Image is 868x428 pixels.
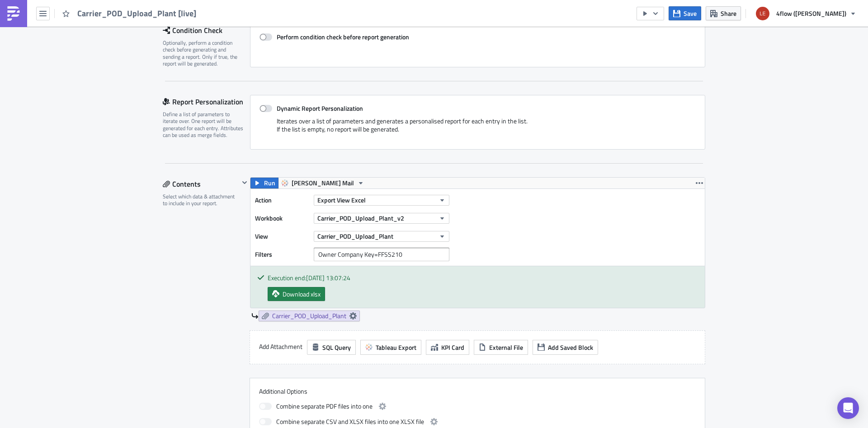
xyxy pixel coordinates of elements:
button: Carrier_POD_Upload_Plant_v2 [314,213,449,224]
span: Run [264,178,275,188]
button: Tableau Export [360,340,421,355]
div: Report Personalization [163,95,250,108]
a: Carrier_POD_Upload_Plant [259,310,360,321]
label: Additional Options [259,387,696,395]
button: External File [474,340,528,355]
span: Share [721,9,736,18]
label: Filters [255,248,309,261]
button: Export View Excel [314,195,449,206]
label: View [255,230,309,243]
button: 4flow ([PERSON_NAME]) [750,4,861,24]
span: Carrier_POD_Upload_Plant [272,312,346,320]
a: Download xlsx [268,287,325,301]
span: SQL Query [322,343,351,352]
div: Iterates over a list of parameters and generates a personalised report for each entry in the list... [259,117,696,140]
span: Download xlsx [283,289,321,299]
button: Add Saved Block [533,340,598,355]
img: Avatar [755,6,770,21]
div: Open Intercom Messenger [837,397,859,419]
span: External File [489,343,523,352]
div: Condition Check [163,24,250,37]
button: Carrier_POD_Upload_Plant [314,231,449,242]
label: Action [255,193,309,207]
span: 4flow ([PERSON_NAME]) [776,9,846,18]
span: KPI Card [441,343,464,352]
div: Define a list of parameters to iterate over. One report will be generated for each entry. Attribu... [163,111,244,139]
button: Save [669,6,701,20]
span: Save [684,9,697,18]
button: SQL Query [307,340,356,355]
span: Carrier_POD_Upload_Plant [317,231,393,241]
input: Filter1=Value1&... [314,248,449,261]
span: Combine separate CSV and XLSX files into one XLSX file [276,416,424,427]
span: Carrier_POD_Upload_Plant_v2 [317,213,404,223]
body: Rich Text Area. Press ALT-0 for help. [4,4,432,11]
strong: Dynamic Report Personalization [277,103,363,113]
button: Hide content [239,177,250,188]
div: Select which data & attachment to include in your report. [163,193,239,207]
span: Export View Excel [317,195,366,205]
span: Add Saved Block [548,343,593,352]
span: [PERSON_NAME] Mail [292,178,354,188]
strong: Perform condition check before report generation [277,32,409,42]
div: Optionally, perform a condition check before generating and sending a report. Only if true, the r... [163,39,244,67]
span: Carrier_POD_Upload_Plant [live] [77,8,197,19]
div: Contents [163,177,239,191]
button: [PERSON_NAME] Mail [278,178,368,188]
button: Share [706,6,741,20]
label: Add Attachment [259,340,302,353]
label: Workbook [255,212,309,225]
img: PushMetrics [6,6,21,21]
span: Tableau Export [376,343,416,352]
button: KPI Card [426,340,469,355]
div: Execution end: [DATE] 13:07:24 [268,273,698,282]
span: Combine separate PDF files into one [276,401,373,412]
button: Run [250,178,278,188]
